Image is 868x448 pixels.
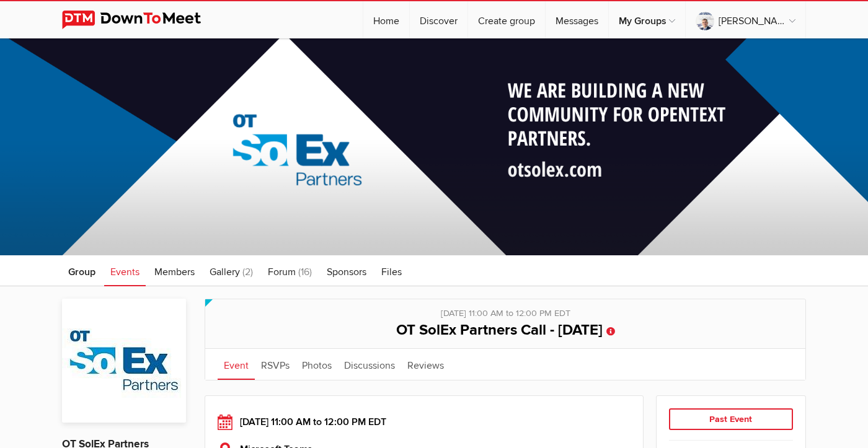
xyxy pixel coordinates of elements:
a: Create group [468,1,545,38]
span: Files [381,266,402,278]
a: Event [218,349,255,380]
img: OT SolEx Partners [62,299,186,423]
a: Messages [546,1,608,38]
a: Files [375,255,408,286]
a: Forum (16) [262,255,318,286]
span: OT SolEx Partners Call - [DATE] [396,321,603,339]
a: Events [104,255,146,286]
span: Gallery [210,266,240,278]
a: Group [62,255,102,286]
span: Sponsors [327,266,366,278]
span: Events [110,266,139,278]
span: Group [68,266,95,278]
a: Members [148,255,201,286]
a: Discussions [338,349,401,380]
a: Gallery (2) [203,255,259,286]
span: Members [154,266,195,278]
a: Photos [296,349,338,380]
div: Past Event [669,408,794,431]
a: Reviews [401,349,450,380]
a: Sponsors [321,255,373,286]
span: Forum [268,266,296,278]
a: My Groups [609,1,685,38]
span: (16) [298,266,312,278]
div: [DATE] 11:00 AM to 12:00 PM EDT [218,415,631,429]
img: DownToMeet [62,11,220,29]
a: Discover [410,1,467,38]
span: (2) [242,266,253,278]
div: [DATE] 11:00 AM to 12:00 PM EDT [218,299,793,320]
a: RSVPs [255,349,296,380]
a: Home [363,1,409,38]
a: [PERSON_NAME] ([PERSON_NAME]) [686,1,805,38]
